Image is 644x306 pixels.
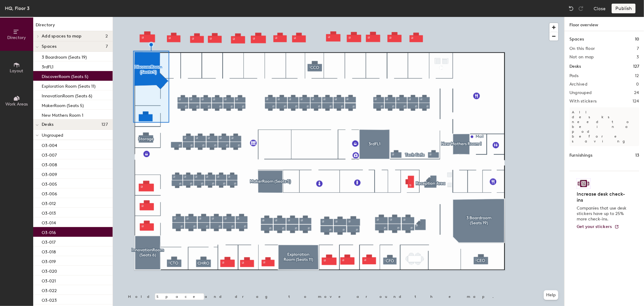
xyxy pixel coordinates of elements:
button: Close [594,4,606,13]
h1: 127 [633,63,639,70]
span: Spaces [42,44,57,49]
p: DiscoverRoom (Seats 5) [42,72,88,79]
h2: 3 [637,55,639,60]
span: Layout [10,68,24,73]
p: O3-021 [42,277,56,284]
p: O3-017 [42,238,56,245]
p: New Mothers Room 1 [42,111,83,118]
h1: 10 [635,36,639,43]
h2: Pods [569,73,578,78]
p: O3-012 [42,199,56,206]
h2: 24 [634,90,639,95]
span: Work Areas [5,102,28,107]
h2: Archived [569,82,587,87]
a: Get your stickers [577,224,619,229]
p: O3-020 [42,267,57,274]
span: 2 [105,34,108,39]
p: O3-018 [42,248,56,255]
h1: Floor overview [565,17,644,31]
span: Directory [7,35,26,40]
span: Add spaces to map [42,34,82,39]
span: 127 [101,122,108,127]
div: HQ, Floor 3 [5,5,30,12]
span: Ungrouped [42,133,63,138]
h1: Desks [569,63,581,70]
p: O3-022 [42,286,57,293]
img: Redo [578,5,584,11]
p: All desks need to be in a pod before saving [569,107,639,146]
p: O3-006 [42,190,57,197]
p: O3-016 [42,228,56,235]
p: O3-008 [42,161,57,168]
p: O3-013 [42,209,56,216]
h1: Furnishings [569,152,592,159]
p: 3rdFL1 [42,63,53,70]
p: Companies that use desk stickers have up to 25% more check-ins. [577,206,628,222]
h2: With stickers [569,99,597,104]
h2: 0 [636,82,639,87]
p: O3-005 [42,180,57,187]
button: Help [544,290,558,300]
span: Desks [42,122,53,127]
p: O3-023 [42,296,57,303]
h2: 124 [633,99,639,104]
h1: Directory [33,22,113,31]
h1: Spaces [569,36,584,43]
p: InnovationRoom (Seats 6) [42,92,92,99]
h2: On this floor [569,46,595,51]
span: 7 [106,44,108,49]
p: MakerRoom (Seats 5) [42,101,84,108]
img: Sticker logo [577,178,591,189]
img: Undo [568,5,574,11]
span: Get your stickers [577,224,612,229]
p: O3-007 [42,151,57,158]
h2: 12 [635,73,639,78]
p: O3-004 [42,141,57,148]
p: 3 Boardroom (Seats 19) [42,53,87,60]
p: O3-014 [42,219,56,226]
p: O3-009 [42,170,57,177]
h2: Not on map [569,55,594,60]
h2: Ungrouped [569,90,592,95]
h2: 7 [637,46,639,51]
p: O3-019 [42,257,56,264]
h4: Increase desk check-ins [577,191,628,203]
p: Exploration Room (Seats 11) [42,82,95,89]
h1: 13 [635,152,639,159]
